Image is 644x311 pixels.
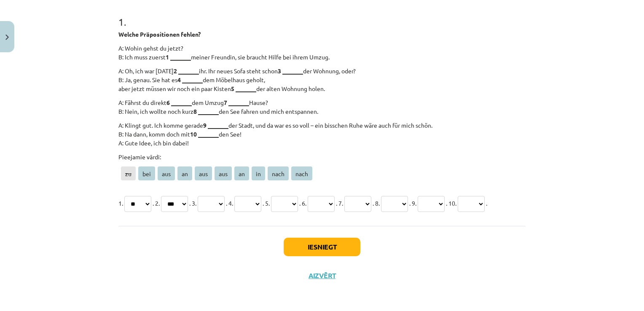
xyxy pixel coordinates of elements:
button: Aizvērt [306,271,338,280]
p: A: Fährst du direkt dem Umzug Hause? B: Nein, ich wollte noch kurz den See fahren und mich entspa... [118,98,526,116]
span: zu [121,166,136,180]
strong: 4 _______ [177,76,203,83]
span: . 10. [446,199,456,207]
p: A: Klingt gut. Ich komme gerade der Stadt, und da war es so voll – ein bisschen Ruhe wäre auch fü... [118,121,526,147]
span: an [234,166,249,180]
b: Welche Präpositionen fehlen? [118,30,201,38]
span: in [252,166,265,180]
h1: 1 . [118,1,526,27]
strong: 6 _______ [166,99,192,106]
strong: 9 _______ [203,121,228,129]
p: A: Oh, ich war [DATE] ihr. Ihr neues Sofa steht schon der Wohnung, oder? B: Ja, genau. Sie hat es... [118,67,526,93]
strong: 1 _______ [166,53,191,61]
span: aus [215,166,232,180]
span: . 8. [373,199,380,207]
strong: 2 _______ [174,67,199,75]
strong: 8 _______ [193,107,219,115]
strong: 10 _______ [190,130,219,138]
span: 1. [118,199,123,207]
span: . 9. [409,199,416,207]
span: . 2. [153,199,160,207]
button: Iesniegt [284,238,360,256]
span: nach [268,166,289,180]
span: aus [195,166,212,180]
span: . 6. [299,199,306,207]
p: A: Wohin gehst du jetzt? B: Ich muss zuerst meiner Freundin, sie braucht Hilfe bei ihrem Umzug. [118,44,526,62]
span: . [486,199,487,207]
span: an [177,166,192,180]
span: aus [158,166,175,180]
p: Pieejamie vārdi: [118,153,526,161]
strong: 5 _______ [231,85,256,92]
strong: 7 _______ [224,99,249,106]
span: nach [291,166,312,180]
span: . 7. [336,199,343,207]
span: . 4. [226,199,233,207]
span: . 5. [263,199,270,207]
img: icon-close-lesson-0947bae3869378f0d4975bcd49f059093ad1ed9edebbc8119c70593378902aed.svg [5,35,9,40]
span: . 3. [189,199,196,207]
strong: 3 _______ [278,67,303,75]
span: bei [138,166,155,180]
